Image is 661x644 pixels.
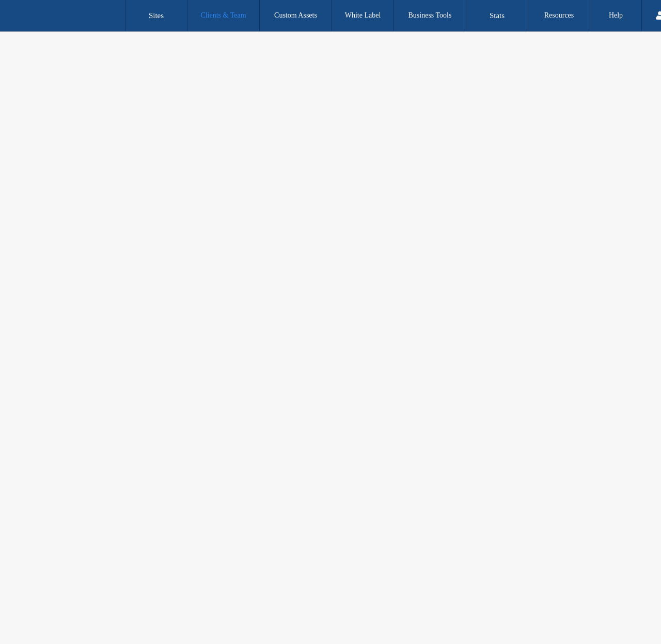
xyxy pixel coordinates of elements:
[609,11,623,20] label: Help
[200,11,246,20] label: Clients & Team
[408,11,452,20] label: Business Tools
[149,11,164,20] label: Sites
[544,11,574,20] label: Resources
[345,11,381,20] label: White Label
[490,11,505,20] label: Stats
[274,11,317,20] label: Custom Assets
